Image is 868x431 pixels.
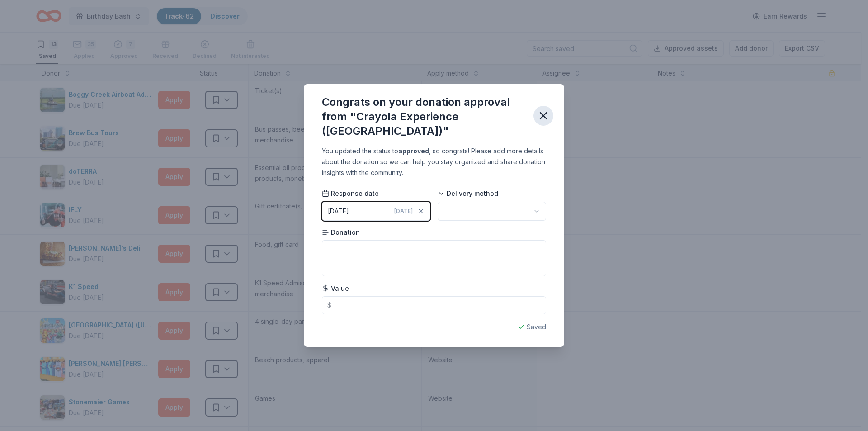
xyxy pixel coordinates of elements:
[322,284,349,293] span: Value
[394,208,413,215] span: [DATE]
[322,202,430,221] button: [DATE][DATE]
[328,206,349,217] div: [DATE]
[322,146,546,178] div: You updated the status to , so congrats! Please add more details about the donation so we can hel...
[322,95,526,138] div: Congrats on your donation approval from "Crayola Experience ([GEOGRAPHIC_DATA])"
[398,147,429,155] b: approved
[322,228,360,237] span: Donation
[438,189,498,198] span: Delivery method
[322,189,379,198] span: Response date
